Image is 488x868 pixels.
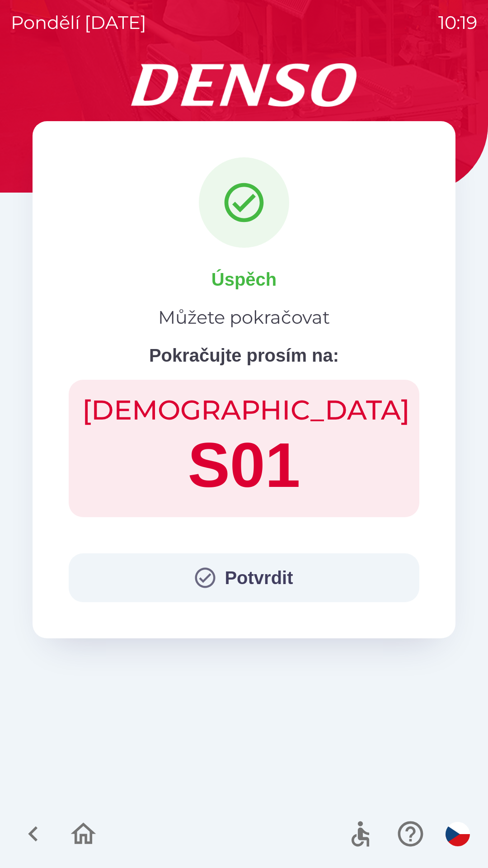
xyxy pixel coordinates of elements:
[82,393,406,427] h2: [DEMOGRAPHIC_DATA]
[33,63,455,107] img: Logo
[438,9,477,36] p: 10:19
[82,427,406,504] h1: S01
[446,822,470,846] img: cs flag
[11,9,146,36] p: pondělí [DATE]
[149,342,339,369] p: Pokračujte prosím na:
[69,553,419,602] button: Potvrdit
[158,304,330,331] p: Můžete pokračovat
[211,266,277,293] p: Úspěch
